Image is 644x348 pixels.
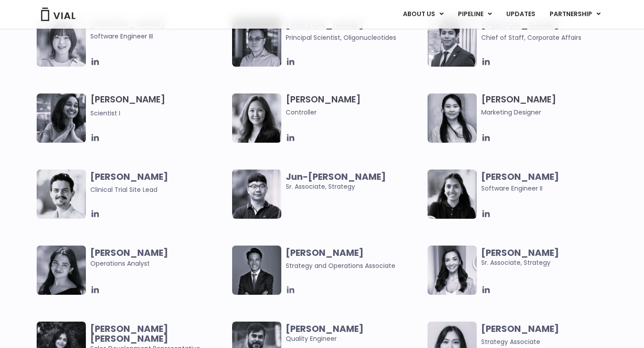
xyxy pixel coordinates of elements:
[286,33,396,42] span: Principal Scientist, Oligonucleotides
[286,107,423,117] span: Controller
[499,7,542,22] a: UPDATES
[90,185,157,194] span: Clinical Trial Site Lead
[286,323,364,335] b: [PERSON_NAME]
[481,184,542,193] span: Software Engineer II
[37,17,86,67] img: Tina
[428,170,477,219] img: Image of smiling woman named Tanvi
[428,246,477,295] img: Smiling woman named Ana
[37,93,86,143] img: Headshot of smiling woman named Sneha
[396,7,450,22] a: ABOUT USMenu Toggle
[90,93,228,118] h3: [PERSON_NAME]
[286,261,395,270] span: Strategy and Operations Associate
[481,170,559,183] b: [PERSON_NAME]
[90,109,120,118] span: Scientist I
[286,172,423,191] span: Sr. Associate, Strategy
[428,93,477,143] img: Smiling woman named Yousun
[481,248,619,267] span: Sr. Associate, Strategy
[481,107,619,117] span: Marketing Designer
[90,246,168,259] b: [PERSON_NAME]
[286,324,423,344] span: Quality Engineer
[481,323,559,335] b: [PERSON_NAME]
[232,93,281,143] img: Image of smiling woman named Aleina
[286,170,386,183] b: Jun-[PERSON_NAME]
[481,93,619,117] h3: [PERSON_NAME]
[90,323,168,345] b: [PERSON_NAME] [PERSON_NAME]
[232,246,281,295] img: Headshot of smiling man named Urann
[90,31,228,41] span: Software Engineer III
[37,246,86,295] img: Headshot of smiling woman named Sharicka
[37,170,86,219] img: Image of smiling man named Glenn
[232,17,281,67] img: Headshot of smiling of smiling man named Wei-Sheng
[90,17,228,41] h3: [PERSON_NAME]
[481,246,559,259] b: [PERSON_NAME]
[481,337,540,346] span: Strategy Associate
[451,7,499,22] a: PIPELINEMenu Toggle
[232,170,281,219] img: Image of smiling man named Jun-Goo
[286,93,423,117] h3: [PERSON_NAME]
[40,8,76,21] img: Vial Logo
[90,248,228,268] span: Operations Analyst
[481,33,581,42] span: Chief of Staff, Corporate Affairs
[286,246,364,259] b: [PERSON_NAME]
[90,170,168,183] b: [PERSON_NAME]
[542,7,608,22] a: PARTNERSHIPMenu Toggle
